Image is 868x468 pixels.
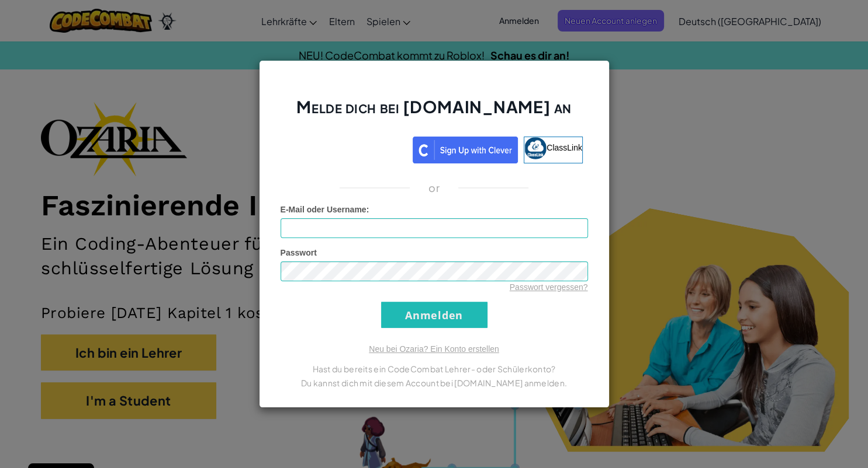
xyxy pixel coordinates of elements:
[428,181,440,195] p: or
[369,344,499,354] a: Neu bei Ozaria? Ein Konto erstellen
[413,137,518,163] img: clever_sso_button@2x.png
[381,302,487,328] input: Anmelden
[279,135,413,161] iframe: Schaltfläche „Über Google anmelden“
[281,362,588,376] p: Hast du bereits ein CodeCombat Lehrer- oder Schülerkonto?
[510,282,588,292] a: Passwort vergessen?
[285,135,407,161] div: Über Google anmelden. Wird in neuem Tab geöffnet.
[628,12,856,199] iframe: Dialogfeld „Über Google anmelden“
[285,137,407,163] a: Über Google anmelden. Wird in neuem Tab geöffnet.
[281,248,317,257] span: Passwort
[281,96,588,130] h2: Melde dich bei [DOMAIN_NAME] an
[281,205,366,214] span: E-Mail oder Username
[547,143,582,152] span: ClassLink
[281,204,369,215] label: :
[281,376,588,390] p: Du kannst dich mit diesem Account bei [DOMAIN_NAME] anmelden.
[524,137,547,159] img: classlink-logo-small.png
